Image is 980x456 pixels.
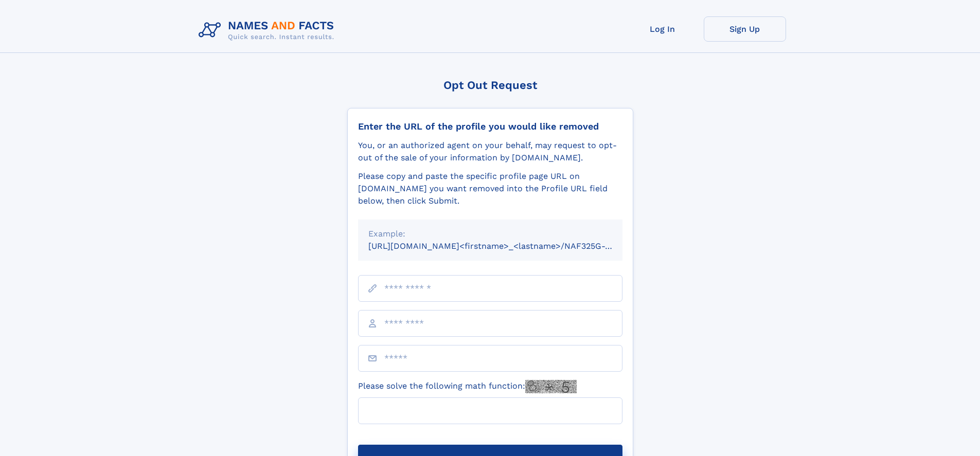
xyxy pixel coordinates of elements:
[368,241,642,251] small: [URL][DOMAIN_NAME]<firstname>_<lastname>/NAF325G-xxxxxxxx
[704,16,786,42] a: Sign Up
[621,16,704,42] a: Log In
[347,79,633,92] div: Opt Out Request
[368,228,612,240] div: Example:
[194,16,343,44] img: Logo Names and Facts
[358,121,622,132] div: Enter the URL of the profile you would like removed
[358,170,622,207] div: Please copy and paste the specific profile page URL on [DOMAIN_NAME] you want removed into the Pr...
[358,139,622,164] div: You, or an authorized agent on your behalf, may request to opt-out of the sale of your informatio...
[358,380,577,393] label: Please solve the following math function:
